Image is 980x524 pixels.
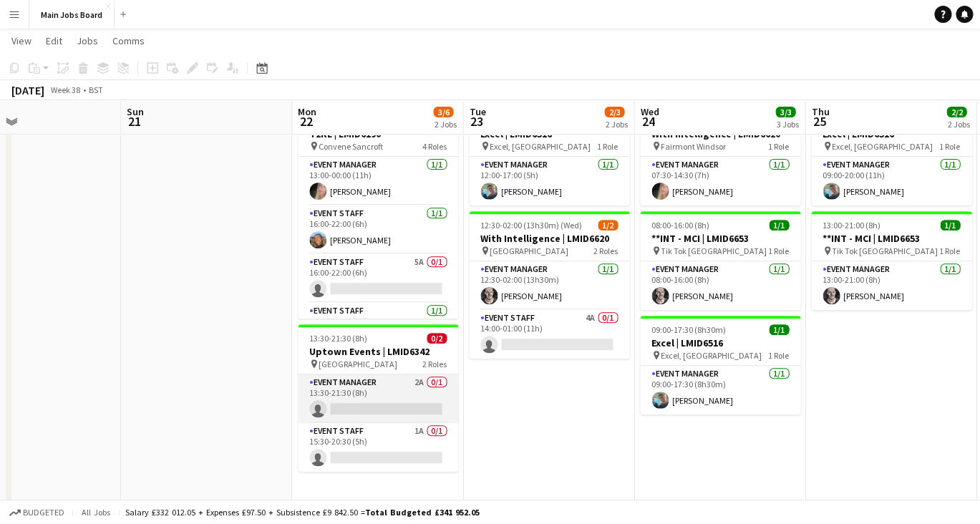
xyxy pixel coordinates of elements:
span: Tue [469,105,485,118]
span: 2 Roles [422,359,447,369]
span: Excel, [GEOGRAPHIC_DATA] [661,350,762,361]
app-job-card: 13:30-21:30 (8h)0/2Uptown Events | LMID6342 [GEOGRAPHIC_DATA]2 RolesEvent Manager2A0/113:30-21:30... [298,324,458,472]
span: 2/3 [604,107,624,117]
span: 08:00-16:00 (8h) [651,220,709,231]
span: Comms [112,34,145,47]
span: 1 Role [768,246,789,256]
span: 1/1 [769,220,789,231]
span: Excel, [GEOGRAPHIC_DATA] [832,141,933,152]
h3: Uptown Events | LMID6342 [298,345,458,358]
app-card-role: Event Manager1/107:30-14:30 (7h)[PERSON_NAME] [640,157,800,205]
app-job-card: 13:00-00:00 (11h) (Tue)3/4T2RL | LMID6190 Convene Sancroft4 RolesEvent Manager1/113:00-00:00 (11h... [298,107,458,319]
a: Comms [107,31,150,50]
app-job-card: 09:00-17:30 (8h30m)1/1Excel | LMID6516 Excel, [GEOGRAPHIC_DATA]1 RoleEvent Manager1/109:00-17:30 ... [640,316,800,414]
span: Thu [811,105,829,118]
span: Edit [46,34,62,47]
span: 25 [809,113,829,130]
span: 1 Role [597,141,618,152]
span: Mon [298,105,316,118]
app-card-role: Event Manager1/113:00-21:00 (8h)[PERSON_NAME] [811,261,971,310]
app-card-role: Event Staff5A0/116:00-22:00 (6h) [298,254,458,303]
div: 2 Jobs [434,119,456,130]
app-card-role: Event Manager1/112:00-17:00 (5h)[PERSON_NAME] [469,157,629,205]
app-job-card: 07:30-14:30 (7h)1/1With Intelligence | LMID6620 Fairmont Windsor1 RoleEvent Manager1/107:30-14:30... [640,107,800,205]
span: 1 Role [939,246,960,256]
span: Excel, [GEOGRAPHIC_DATA] [490,141,591,152]
span: 1/1 [940,220,960,231]
app-card-role: Event Staff1/116:00-22:00 (6h)[PERSON_NAME] [298,205,458,254]
span: [GEOGRAPHIC_DATA] [319,359,397,369]
div: 3 Jobs [776,119,798,130]
span: 1/1 [769,324,789,335]
span: 23 [467,113,485,130]
span: 21 [125,113,144,130]
span: All jobs [79,507,113,518]
span: 09:00-17:30 (8h30m) [651,324,726,335]
span: Wed [640,105,659,118]
div: Salary £332 012.05 + Expenses £97.50 + Subsistence £9 842.50 = [125,507,480,518]
app-card-role: Event Staff1A0/115:30-20:30 (5h) [298,423,458,472]
app-card-role: Event Manager1/113:00-00:00 (11h)[PERSON_NAME] [298,157,458,205]
span: 24 [638,113,659,130]
span: Sun [127,105,144,118]
span: Fairmont Windsor [661,141,726,152]
app-card-role: Event Manager1/109:00-17:30 (8h30m)[PERSON_NAME] [640,366,800,414]
h3: **INT - MCI | LMID6653 [640,232,800,245]
span: Total Budgeted £341 952.05 [365,507,480,518]
span: 13:30-21:30 (8h) [309,333,367,344]
div: BST [89,84,103,95]
span: Convene Sancroft [319,141,383,152]
span: 0/2 [427,333,447,344]
button: Budgeted [7,505,67,520]
span: 2 Roles [593,246,618,256]
app-job-card: 08:00-16:00 (8h)1/1**INT - MCI | LMID6653 Tik Tok [GEOGRAPHIC_DATA]1 RoleEvent Manager1/108:00-16... [640,211,800,310]
a: Jobs [71,31,104,50]
app-job-card: 09:00-20:00 (11h)1/1Excel | LMID6516 Excel, [GEOGRAPHIC_DATA]1 RoleEvent Manager1/109:00-20:00 (1... [811,107,971,205]
span: 13:00-21:00 (8h) [823,220,880,231]
span: 12:30-02:00 (13h30m) (Wed) [480,220,582,231]
span: [GEOGRAPHIC_DATA] [490,246,568,256]
div: [DATE] [11,83,44,97]
app-card-role: Event Manager1/108:00-16:00 (8h)[PERSON_NAME] [640,261,800,310]
span: Budgeted [23,508,64,518]
app-job-card: 13:00-21:00 (8h)1/1**INT - MCI | LMID6653 Tik Tok [GEOGRAPHIC_DATA]1 RoleEvent Manager1/113:00-21... [811,211,971,310]
div: 2 Jobs [947,119,969,130]
app-card-role: Event Manager1/109:00-20:00 (11h)[PERSON_NAME] [811,157,971,205]
span: Tik Tok [GEOGRAPHIC_DATA] [832,246,938,256]
span: 3/6 [433,107,453,117]
span: 4 Roles [422,141,447,152]
span: 22 [296,113,316,130]
a: Edit [40,31,68,50]
span: 1 Role [768,350,789,361]
span: 3/3 [775,107,795,117]
span: Tik Tok [GEOGRAPHIC_DATA] [661,246,767,256]
h3: **INT - MCI | LMID6653 [811,232,971,245]
button: Main Jobs Board [29,1,115,29]
span: 1 Role [939,141,960,152]
app-job-card: 12:30-02:00 (13h30m) (Wed)1/2With Intelligence | LMID6620 [GEOGRAPHIC_DATA]2 RolesEvent Manager1/... [469,211,629,359]
app-card-role: Event Manager1/112:30-02:00 (13h30m)[PERSON_NAME] [469,261,629,310]
span: 1/2 [598,220,618,231]
a: View [6,31,37,50]
app-card-role: Event Staff4A0/114:00-01:00 (11h) [469,310,629,359]
span: 1 Role [768,141,789,152]
h3: With Intelligence | LMID6620 [469,232,629,245]
app-card-role: Event Staff1/116:00-22:00 (6h) [298,303,458,351]
span: View [11,34,31,47]
div: 2 Jobs [605,119,627,130]
span: Jobs [77,34,98,47]
h3: Excel | LMID6516 [640,336,800,349]
span: Week 38 [47,84,83,95]
app-card-role: Event Manager2A0/113:30-21:30 (8h) [298,374,458,423]
app-job-card: 12:00-17:00 (5h)1/1Excel | LMID6516 Excel, [GEOGRAPHIC_DATA]1 RoleEvent Manager1/112:00-17:00 (5h... [469,107,629,205]
span: 2/2 [946,107,966,117]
